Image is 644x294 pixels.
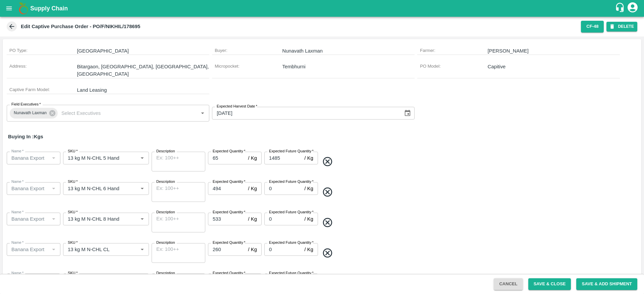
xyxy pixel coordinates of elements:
[156,240,175,245] label: Description
[9,184,47,193] input: Name
[305,215,313,223] p: / Kg
[59,109,187,118] input: Select Executives
[213,240,246,245] label: Expected Quantity
[576,278,637,290] button: Save & Add Shipment
[156,271,175,276] label: Description
[11,210,23,215] label: Name
[305,154,313,162] p: / Kg
[217,104,257,109] label: Expected Harvest Date
[401,107,414,120] button: Choose date, selected date is Sep 28, 2025
[264,243,302,256] input: 0.0
[198,109,207,118] button: Open
[11,271,23,276] label: Name
[269,240,314,245] label: Expected Future Quantity
[9,154,47,162] input: Name
[264,182,302,195] input: 0.0
[248,215,257,223] p: / Kg
[213,210,246,215] label: Expected Quantity
[1,1,17,16] button: open drawer
[156,179,175,185] label: Description
[627,1,639,15] div: account of current user
[208,274,246,286] input: 0.0
[264,274,302,286] input: 0.0
[248,246,257,253] p: / Kg
[9,86,74,93] h6: Captive Farm Model :
[9,47,74,54] h6: PO Type :
[138,184,147,193] button: Open
[494,278,523,290] button: Cancel
[65,154,127,162] input: SKU
[68,179,77,185] label: SKU
[208,152,246,164] input: 0.0
[269,210,314,215] label: Expected Future Quantity
[11,149,23,154] label: Name
[138,215,147,223] button: Open
[269,179,314,185] label: Expected Future Quantity
[30,5,68,12] b: Supply Chain
[156,149,175,154] label: Description
[282,63,415,70] p: Tembhurni
[269,149,314,154] label: Expected Future Quantity
[65,245,127,254] input: SKU
[65,215,127,223] input: SKU
[10,108,58,119] div: Nunavath Laxman
[17,2,30,15] img: logo
[9,215,47,223] input: Name
[21,24,140,29] b: Edit Captive Purchase Order - PO/F/NIKHIL/178695
[77,47,209,55] p: [GEOGRAPHIC_DATA]
[11,102,41,107] label: Field Executives
[208,213,246,225] input: 0.0
[138,154,147,162] button: Open
[208,243,246,256] input: 0.0
[248,185,257,192] p: / Kg
[68,240,77,245] label: SKU
[264,213,302,225] input: 0.0
[208,182,246,195] input: 0.0
[77,86,209,94] p: Land Leasing
[68,210,77,215] label: SKU
[11,179,23,185] label: Name
[213,149,246,154] label: Expected Quantity
[264,152,302,164] input: 0.0
[615,2,627,14] div: customer-support
[213,179,246,185] label: Expected Quantity
[420,63,485,70] h6: PO Model :
[68,149,77,154] label: SKU
[9,245,47,254] input: Name
[305,246,313,253] p: / Kg
[213,271,246,276] label: Expected Quantity
[138,245,147,254] button: Open
[215,63,279,70] h6: Micropocket :
[11,240,23,245] label: Name
[282,47,415,55] p: Nunavath Laxman
[9,63,74,70] h6: Address :
[68,271,77,276] label: SKU
[488,47,620,55] p: [PERSON_NAME]
[420,47,485,54] h6: Farmer :
[5,130,46,144] h6: Buying In : Kgs
[488,63,620,70] p: Capitive
[215,47,279,54] h6: Buyer :
[156,210,175,215] label: Description
[269,271,314,276] label: Expected Future Quantity
[528,278,571,290] button: Save & Close
[212,107,398,120] input: Select Date
[606,22,637,31] button: DELETE
[581,21,604,32] button: CF-48
[65,184,127,193] input: SKU
[77,63,209,78] p: Bitargaon, [GEOGRAPHIC_DATA], [GEOGRAPHIC_DATA], [GEOGRAPHIC_DATA]
[30,4,615,13] a: Supply Chain
[305,185,313,192] p: / Kg
[248,154,257,162] p: / Kg
[10,109,51,117] span: Nunavath Laxman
